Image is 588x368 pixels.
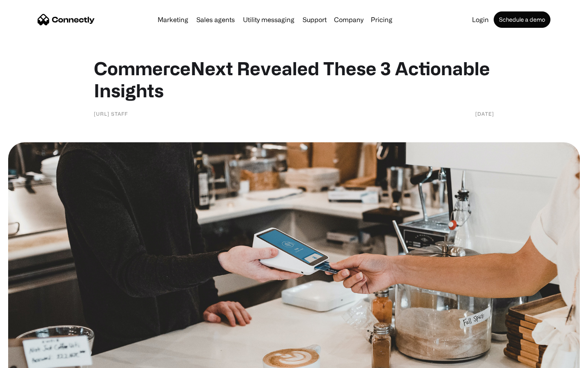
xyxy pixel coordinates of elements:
[193,16,238,23] a: Sales agents
[240,16,298,23] a: Utility messaging
[469,16,492,23] a: Login
[494,11,550,28] a: Schedule a demo
[334,14,363,25] div: Company
[154,16,192,23] a: Marketing
[8,354,49,365] aside: Language selected: English
[94,110,128,118] div: [URL] Staff
[475,110,494,118] div: [DATE]
[367,16,396,23] a: Pricing
[94,57,494,101] h1: CommerceNext Revealed These 3 Actionable Insights
[16,354,49,365] ul: Language list
[299,16,330,23] a: Support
